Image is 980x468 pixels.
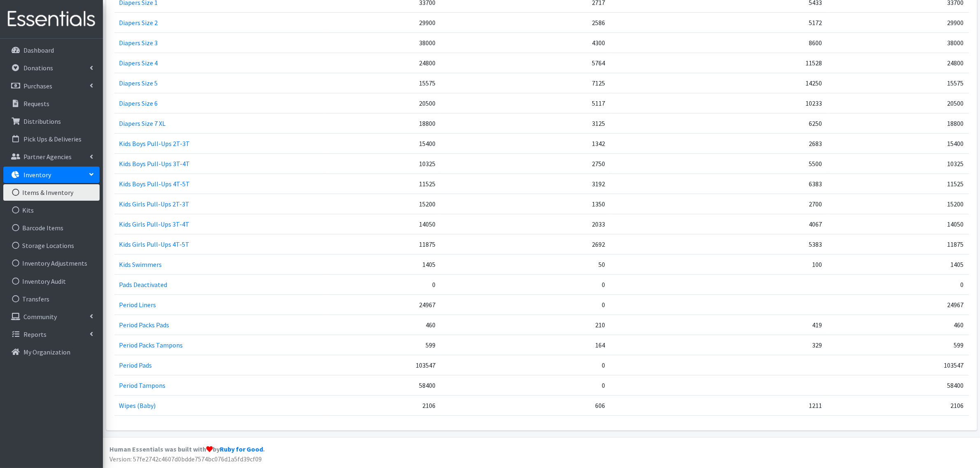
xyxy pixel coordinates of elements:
p: Requests [23,100,49,108]
a: Partner Agencies [3,148,100,165]
td: 24800 [326,53,440,73]
td: 20500 [326,93,440,113]
td: 329 [610,335,827,355]
p: Donations [23,64,53,72]
td: 15575 [326,73,440,93]
td: 1350 [440,194,610,214]
td: 29900 [827,12,969,32]
td: 606 [440,395,610,415]
td: 164 [440,335,610,355]
td: 103547 [827,355,969,375]
td: 2586 [440,12,610,32]
td: 58400 [326,375,440,395]
a: Period Tampons [119,381,166,389]
td: 15400 [326,133,440,153]
a: Kids Boys Pull-Ups 4T-5T [119,180,190,188]
td: 2750 [440,153,610,174]
a: Period Packs Tampons [119,341,183,349]
td: 10325 [326,153,440,174]
p: Purchases [23,82,52,90]
td: 8600 [610,32,827,53]
td: 1211 [610,395,827,415]
td: 419 [610,315,827,335]
td: 58400 [827,375,969,395]
td: 11525 [827,174,969,194]
td: 460 [326,315,440,335]
td: 0 [440,355,610,375]
td: 1342 [440,133,610,153]
td: 2106 [827,395,969,415]
a: Diapers Size 6 [119,99,158,107]
a: Diapers Size 2 [119,19,158,27]
td: 103547 [326,355,440,375]
td: 24967 [827,294,969,315]
td: 3192 [440,174,610,194]
td: 6250 [610,113,827,133]
p: My Organization [23,348,70,356]
td: 18800 [326,113,440,133]
p: Community [23,313,57,321]
td: 2106 [326,395,440,415]
td: 15200 [827,194,969,214]
td: 14250 [610,73,827,93]
a: Kids Swimmers [119,260,162,269]
p: Dashboard [23,46,54,54]
td: 1405 [827,254,969,274]
td: 1405 [326,254,440,274]
td: 0 [440,375,610,395]
span: Version: 57fe2742c4607d0bdde7574bc076d1a5fd39cf09 [109,455,262,463]
a: Reports [3,326,100,343]
td: 2683 [610,133,827,153]
td: 10233 [610,93,827,113]
a: Period Liners [119,301,156,309]
td: 50 [440,254,610,274]
td: 7125 [440,73,610,93]
a: Inventory Audit [3,273,100,290]
td: 5764 [440,53,610,73]
a: Pick Ups & Deliveries [3,131,100,147]
td: 2692 [440,234,610,254]
td: 210 [440,315,610,335]
a: Inventory [3,167,100,183]
a: Distributions [3,113,100,130]
td: 24800 [827,53,969,73]
a: Pads Deactivated [119,280,168,289]
td: 2700 [610,194,827,214]
a: Items & Inventory [3,184,100,201]
p: Distributions [23,117,61,125]
td: 29900 [326,12,440,32]
a: Requests [3,95,100,112]
td: 2033 [440,214,610,234]
td: 6383 [610,174,827,194]
td: 5383 [610,234,827,254]
p: Partner Agencies [23,153,72,161]
a: Dashboard [3,42,100,58]
td: 4300 [440,32,610,53]
td: 10325 [827,153,969,174]
p: Inventory [23,171,51,179]
td: 0 [440,274,610,294]
a: Community [3,308,100,325]
td: 18800 [827,113,969,133]
td: 5172 [610,12,827,32]
td: 0 [440,294,610,315]
a: Diapers Size 3 [119,39,158,47]
td: 20500 [827,93,969,113]
a: Inventory Adjustments [3,255,100,271]
td: 15575 [827,73,969,93]
td: 11875 [827,234,969,254]
a: Ruby for Good [220,445,263,453]
td: 24967 [326,294,440,315]
td: 14050 [827,214,969,234]
a: Kids Girls Pull-Ups 4T-5T [119,240,190,248]
a: My Organization [3,344,100,360]
a: Diapers Size 5 [119,79,158,87]
a: Donations [3,60,100,76]
td: 15200 [326,194,440,214]
td: 0 [827,274,969,294]
p: Reports [23,330,47,338]
td: 14050 [326,214,440,234]
td: 0 [326,274,440,294]
td: 11525 [326,174,440,194]
a: Period Pads [119,361,152,369]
